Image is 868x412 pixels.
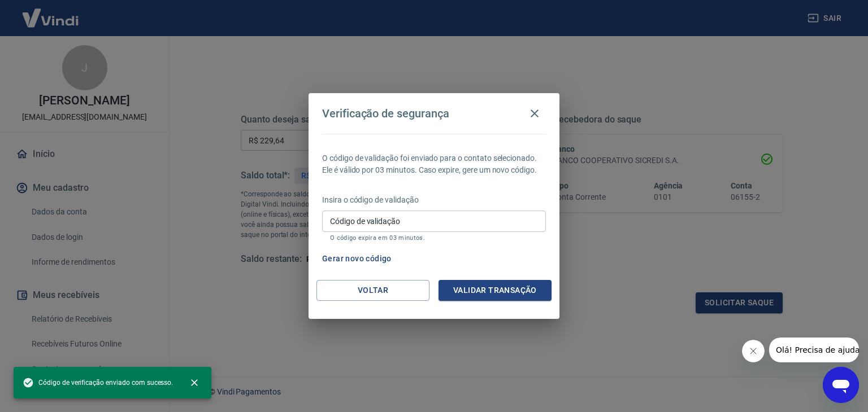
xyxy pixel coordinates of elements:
[322,194,546,206] p: Insira o código de validação
[769,338,859,362] iframe: Mensagem da empresa
[316,280,429,301] button: Voltar
[322,152,546,176] p: O código de validação foi enviado para o contato selecionado. Ele é válido por 03 minutos. Caso e...
[823,367,859,403] iframe: Botão para abrir a janela de mensagens
[330,234,538,242] p: O código expira em 03 minutos.
[439,280,552,301] button: Validar transação
[23,377,173,388] span: Código de verificação enviado com sucesso.
[7,8,95,17] span: Olá! Precisa de ajuda?
[322,107,449,120] h4: Verificação de segurança
[742,340,765,362] iframe: Fechar mensagem
[318,248,396,269] button: Gerar novo código
[182,370,207,395] button: close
